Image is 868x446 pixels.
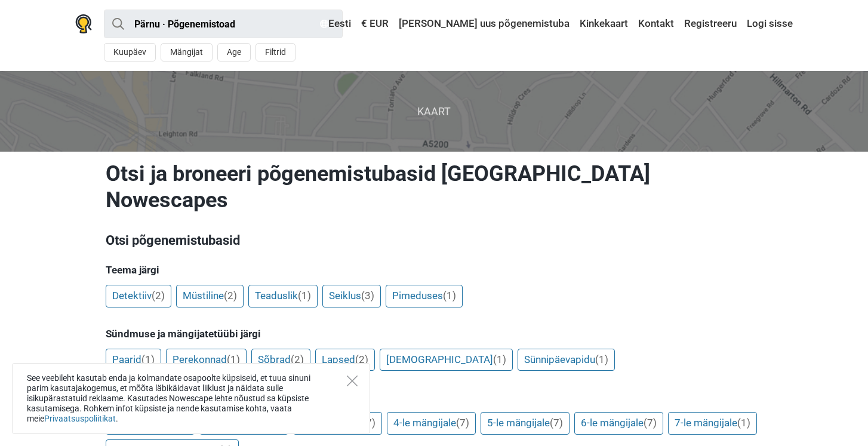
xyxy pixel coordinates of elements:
[106,349,161,371] a: Paarid(1)
[358,13,392,35] a: € EUR
[386,285,463,307] a: Pimeduses(1)
[12,363,370,434] div: See veebileht kasutab enda ja kolmandate osapoolte küpsiseid, et tuua sinuni parim kasutajakogemu...
[668,412,757,435] a: 7-le mängijale(1)
[550,417,563,429] span: (7)
[106,231,762,250] h3: Otsi põgenemistubasid
[322,285,381,307] a: Seiklus(3)
[152,290,165,302] span: (2)
[644,417,657,429] span: (7)
[518,349,615,371] a: Sünnipäevapidu(1)
[380,349,513,371] a: [DEMOGRAPHIC_DATA](1)
[248,285,318,307] a: Teaduslik(1)
[361,290,374,302] span: (3)
[595,353,608,365] span: (1)
[635,13,677,35] a: Kontakt
[493,353,506,365] span: (1)
[106,391,762,403] h5: Mängijate arvu järgi
[456,417,469,429] span: (7)
[104,10,343,38] input: proovi “Tallinn”
[355,353,368,365] span: (2)
[224,290,237,302] span: (2)
[291,353,304,365] span: (2)
[106,328,762,340] h5: Sündmuse ja mängijatetüübi järgi
[227,353,240,365] span: (1)
[317,13,354,35] a: Eesti
[75,14,92,33] img: Nowescape logo
[104,43,156,61] button: Kuupäev
[161,43,213,61] button: Mängijat
[256,43,296,61] button: Filtrid
[737,417,750,429] span: (1)
[106,161,762,213] h1: Otsi ja broneeri põgenemistubasid [GEOGRAPHIC_DATA] Nowescapes
[320,20,328,28] img: Eesti
[744,13,793,35] a: Logi sisse
[315,349,375,371] a: Lapsed(2)
[166,349,247,371] a: Perekonnad(1)
[443,290,456,302] span: (1)
[176,285,244,307] a: Müstiline(2)
[106,285,171,307] a: Detektiiv(2)
[298,290,311,302] span: (1)
[681,13,740,35] a: Registreeru
[577,13,631,35] a: Kinkekaart
[396,13,572,35] a: [PERSON_NAME] uus põgenemistuba
[141,353,155,365] span: (1)
[44,414,116,423] a: Privaatsuspoliitikat
[481,412,570,435] a: 5-le mängijale(7)
[217,43,251,61] button: Age
[387,412,476,435] a: 4-le mängijale(7)
[347,376,358,386] button: Close
[574,412,663,435] a: 6-le mängijale(7)
[106,264,762,276] h5: Teema järgi
[251,349,310,371] a: Sõbrad(2)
